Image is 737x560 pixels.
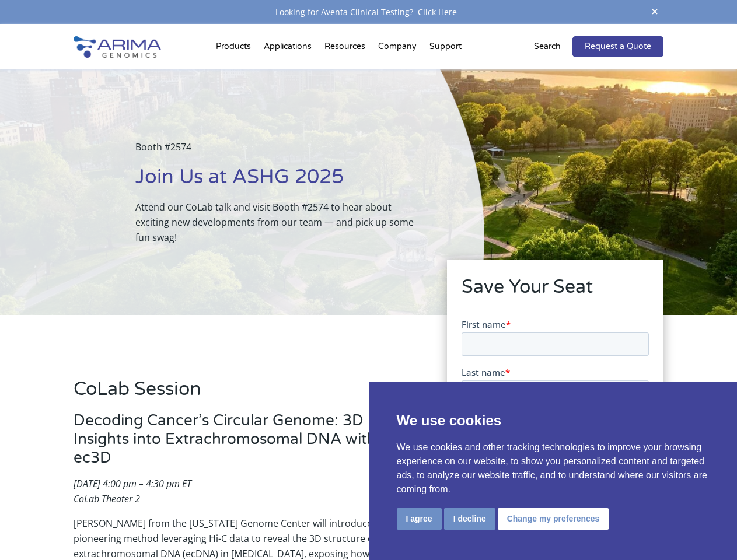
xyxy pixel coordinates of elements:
p: Attend our CoLab talk and visit Booth #2574 to hear about exciting new developments from our team... [135,199,425,245]
p: Search [534,39,561,54]
p: Booth #2574 [135,139,425,164]
h2: CoLab Session [74,376,414,411]
button: I agree [397,508,442,530]
h2: Save Your Seat [462,274,649,309]
a: Click Here [413,6,462,17]
button: I decline [444,508,495,530]
h1: Join Us at ASHG 2025 [135,164,425,199]
p: We use cookies [397,410,710,431]
img: Arima-Genomics-logo [74,36,161,58]
div: Looking for Aventa Clinical Testing? [74,5,663,20]
p: We use cookies and other tracking technologies to improve your browsing experience on our website... [397,440,710,496]
h3: Decoding Cancer’s Circular Genome: 3D Insights into Extrachromosomal DNA with ec3D [74,411,414,476]
button: Change my preferences [498,508,609,530]
a: Request a Quote [572,36,663,57]
em: [DATE] 4:00 pm – 4:30 pm ET [74,477,191,490]
em: CoLab Theater 2 [74,492,140,505]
